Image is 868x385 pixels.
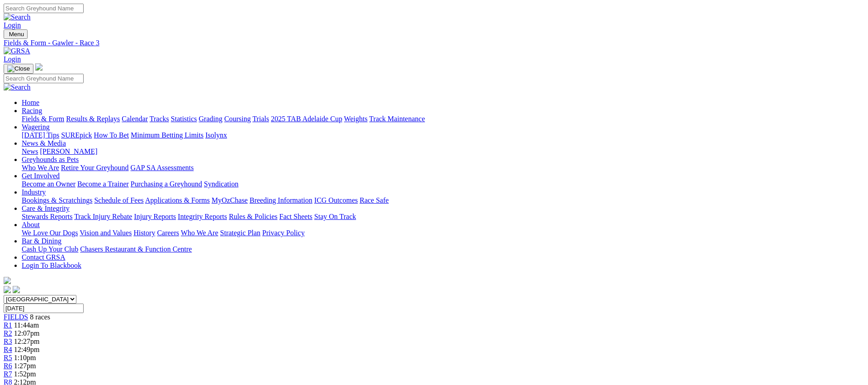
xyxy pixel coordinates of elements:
[171,115,197,123] a: Statistics
[224,115,251,123] a: Coursing
[4,4,84,13] input: Search
[77,180,129,188] a: Become a Trainer
[66,115,120,123] a: Results & Replays
[134,213,176,220] a: Injury Reports
[359,196,388,204] a: Race Safe
[22,204,70,212] a: Care & Integrity
[4,55,21,63] a: Login
[262,229,305,237] a: Privacy Policy
[22,139,66,147] a: News & Media
[4,304,84,313] input: Select date
[22,131,59,139] a: [DATE] Tips
[133,229,155,237] a: History
[4,346,12,353] a: R4
[22,245,78,253] a: Cash Up Your Club
[252,115,269,123] a: Trials
[14,337,40,345] span: 12:27pm
[199,115,222,123] a: Grading
[150,115,169,123] a: Tracks
[40,147,97,155] a: [PERSON_NAME]
[178,213,227,220] a: Integrity Reports
[22,229,864,237] div: About
[13,286,20,293] img: twitter.svg
[22,107,42,114] a: Racing
[30,313,50,321] span: 8 races
[80,245,192,253] a: Chasers Restaurant & Function Centre
[14,354,36,361] span: 1:10pm
[4,329,12,337] a: R2
[22,147,864,156] div: News & Media
[145,196,210,204] a: Applications & Forms
[14,321,39,329] span: 11:44am
[4,74,84,83] input: Search
[14,362,36,370] span: 1:27pm
[4,277,11,284] img: logo-grsa-white.png
[7,65,30,72] img: Close
[22,180,864,188] div: Get Involved
[4,29,28,39] button: Toggle navigation
[22,188,46,196] a: Industry
[131,180,202,188] a: Purchasing a Greyhound
[4,47,30,55] img: GRSA
[80,229,132,237] a: Vision and Values
[22,196,864,204] div: Industry
[94,131,129,139] a: How To Bet
[22,123,50,131] a: Wagering
[74,213,132,220] a: Track Injury Rebate
[22,115,64,123] a: Fields & Form
[131,164,194,171] a: GAP SA Assessments
[229,213,278,220] a: Rules & Policies
[314,196,358,204] a: ICG Outcomes
[4,39,864,47] a: Fields & Form - Gawler - Race 3
[61,164,129,171] a: Retire Your Greyhound
[22,131,864,139] div: Wagering
[14,370,36,378] span: 1:52pm
[131,131,203,139] a: Minimum Betting Limits
[22,229,78,237] a: We Love Our Dogs
[4,83,31,91] img: Search
[22,245,864,253] div: Bar & Dining
[22,164,59,171] a: Who We Are
[4,370,12,378] a: R7
[4,64,33,74] button: Toggle navigation
[22,147,38,155] a: News
[4,313,28,321] a: FIELDS
[205,131,227,139] a: Isolynx
[14,346,40,353] span: 12:49pm
[61,131,92,139] a: SUREpick
[14,329,40,337] span: 12:07pm
[4,337,12,345] a: R3
[94,196,143,204] a: Schedule of Fees
[4,21,21,29] a: Login
[279,213,312,220] a: Fact Sheets
[22,213,72,220] a: Stewards Reports
[212,196,248,204] a: MyOzChase
[22,237,61,245] a: Bar & Dining
[4,354,12,361] span: R5
[271,115,342,123] a: 2025 TAB Adelaide Cup
[4,13,31,21] img: Search
[122,115,148,123] a: Calendar
[22,164,864,172] div: Greyhounds as Pets
[250,196,312,204] a: Breeding Information
[344,115,368,123] a: Weights
[22,99,39,106] a: Home
[35,63,42,71] img: logo-grsa-white.png
[220,229,260,237] a: Strategic Plan
[22,261,81,269] a: Login To Blackbook
[181,229,218,237] a: Who We Are
[157,229,179,237] a: Careers
[22,196,92,204] a: Bookings & Scratchings
[4,362,12,370] a: R6
[4,286,11,293] img: facebook.svg
[22,115,864,123] div: Racing
[4,321,12,329] a: R1
[22,253,65,261] a: Contact GRSA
